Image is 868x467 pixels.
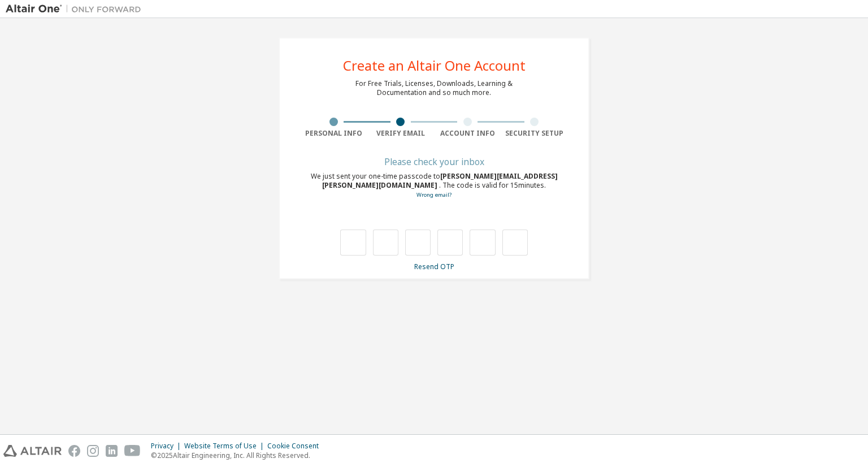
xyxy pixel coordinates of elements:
[3,445,62,457] img: altair_logo.svg
[414,262,454,271] a: Resend OTP
[151,451,325,460] p: © 2025 Altair Engineering, Inc. All Rights Reserved.
[6,3,147,15] img: Altair One
[267,442,325,451] div: Cookie Consent
[300,172,568,200] div: We just sent your one-time passcode to . The code is valid for 15 minutes.
[68,445,80,457] img: facebook.svg
[106,445,118,457] img: linkedin.svg
[434,129,501,138] div: Account Info
[300,158,568,165] div: Please check your inbox
[343,59,526,72] div: Create an Altair One Account
[416,191,452,198] a: Go back to the registration form
[151,442,184,451] div: Privacy
[87,445,99,457] img: instagram.svg
[501,129,568,138] div: Security Setup
[184,442,267,451] div: Website Terms of Use
[300,129,367,138] div: Personal Info
[367,129,435,138] div: Verify Email
[355,79,513,97] div: For Free Trials, Licenses, Downloads, Learning & Documentation and so much more.
[322,171,558,190] span: [PERSON_NAME][EMAIL_ADDRESS][PERSON_NAME][DOMAIN_NAME]
[124,445,141,457] img: youtube.svg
